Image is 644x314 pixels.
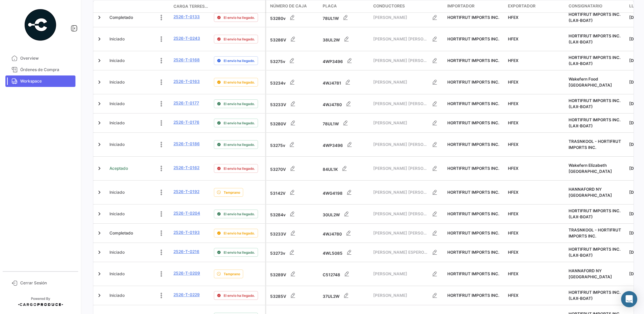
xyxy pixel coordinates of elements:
datatable-header-cell: Conductores [371,0,445,12]
span: HORTIFRUT IMPORTS INC. (LAX-BOAT) [569,55,620,66]
span: Iniciado [109,101,125,107]
a: Expand/Collapse Row [96,189,103,196]
span: Iniciado [109,58,125,64]
div: 53142V [270,186,317,199]
a: Expand/Collapse Row [96,271,103,277]
span: El envío ha llegado. [224,58,255,63]
datatable-header-cell: Estado [107,4,171,9]
a: 2526-T-0162 [173,165,199,171]
span: [PERSON_NAME] [PERSON_NAME] [373,165,428,171]
a: Expand/Collapse Row [96,14,103,21]
span: Iniciado [109,120,125,126]
a: 2526-T-0133 [173,14,200,20]
a: 2526-T-0193 [173,229,200,235]
span: HFEX [508,80,518,85]
span: HORTIFRUT IMPORTS INC. [447,36,499,41]
a: 2526-T-0204 [173,210,200,216]
span: Iniciado [109,36,125,42]
a: Workspace [5,75,75,87]
span: HFEX [508,230,518,235]
span: Iniciado [109,189,125,195]
span: Importador [447,3,475,9]
span: Iniciado [109,79,125,85]
span: El envío ha llegado. [224,142,255,147]
span: HFEX [508,271,518,276]
a: 2526-T-0168 [173,57,200,63]
span: [PERSON_NAME] [PERSON_NAME] [373,211,428,217]
span: Carga Terrestre # [173,3,208,9]
div: 4WJ4781 [323,75,368,89]
span: Consignatario [569,3,602,9]
span: HFEX [508,293,518,298]
a: Overview [5,53,75,64]
span: El envío ha llegado. [224,250,255,255]
span: Completado [109,14,133,21]
datatable-header-cell: Carga Terrestre # [171,1,211,12]
span: El envío ha llegado. [224,101,255,106]
span: HORTIFRUT IMPORTS INC. [447,271,499,276]
span: HORTIFRUT IMPORTS INC. (LAX-BOAT) [569,290,620,301]
div: 53280V [270,116,317,130]
div: 53233V [270,97,317,111]
span: [PERSON_NAME] [PERSON_NAME] [373,230,428,236]
div: 4WJ4780 [323,97,368,111]
img: powered-by.png [24,8,57,42]
span: [PERSON_NAME] [PERSON_NAME] [373,101,428,107]
span: Aceptado [109,165,128,171]
span: Iniciado [109,211,125,217]
span: HFEX [508,142,518,147]
a: Expand/Collapse Row [96,57,103,64]
span: Temprano [224,190,240,195]
div: 78UL1W [323,11,368,24]
div: 4WL5085 [323,246,368,259]
a: Expand/Collapse Row [96,36,103,42]
div: 53284v [270,207,317,221]
span: El envío ha llegado. [224,230,255,236]
span: HORTIFRUT IMPORTS INC. [447,80,499,85]
a: Expand/Collapse Row [96,120,103,126]
div: 4WJ4780 [323,226,368,240]
span: [PERSON_NAME] [PERSON_NAME] [373,189,428,195]
div: 53275v [270,138,317,151]
a: Expand/Collapse Row [96,249,103,256]
span: [PERSON_NAME] [PERSON_NAME] [373,36,428,42]
div: 38UL2W [323,32,368,46]
span: Número de Caja [270,3,307,9]
span: Workspace [20,78,73,84]
span: El envío ha llegado. [224,293,255,298]
span: HFEX [508,101,518,106]
span: HORTIFRUT IMPORTS INC. [447,120,499,125]
span: HFEX [508,58,518,63]
div: 53285V [270,289,317,302]
span: HFEX [508,250,518,255]
div: 30UL2W [323,207,368,221]
span: HORTIFRUT IMPORTS INC. (LAX-BOAT) [569,117,620,128]
span: HFEX [508,15,518,20]
span: HORTIFRUT IMPORTS INC. [447,230,499,235]
span: HFEX [508,166,518,171]
span: HFEX [508,36,518,41]
a: Expand/Collapse Row [96,211,103,217]
span: Completado [109,230,133,236]
span: HORTIFRUT IMPORTS INC. (LAX-BOAT) [569,208,620,219]
div: 53273v [270,246,317,259]
a: Expand/Collapse Row [96,230,103,237]
span: TRASNKOOL - HORTIFRUT IMPORTS INC. [569,227,621,239]
a: Expand/Collapse Row [96,141,103,148]
span: Placa [323,3,337,9]
span: HORTIFRUT IMPORTS INC. [447,190,499,195]
span: El envío ha llegado. [224,120,255,126]
span: Temprano [224,271,240,277]
span: El envío ha llegado. [224,211,255,217]
datatable-header-cell: Número de Caja [266,0,320,12]
span: HFEX [508,211,518,216]
div: 53289V [270,267,317,281]
span: El envío ha llegado. [224,36,255,42]
a: Expand/Collapse Row [96,100,103,107]
a: 2526-T-0163 [173,78,200,85]
div: 53275v [270,54,317,67]
span: [PERSON_NAME] [373,292,428,299]
span: HORTIFRUT IMPORTS INC. [447,101,499,106]
span: El envío ha llegado. [224,15,255,20]
div: 84UL1K [323,162,368,175]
